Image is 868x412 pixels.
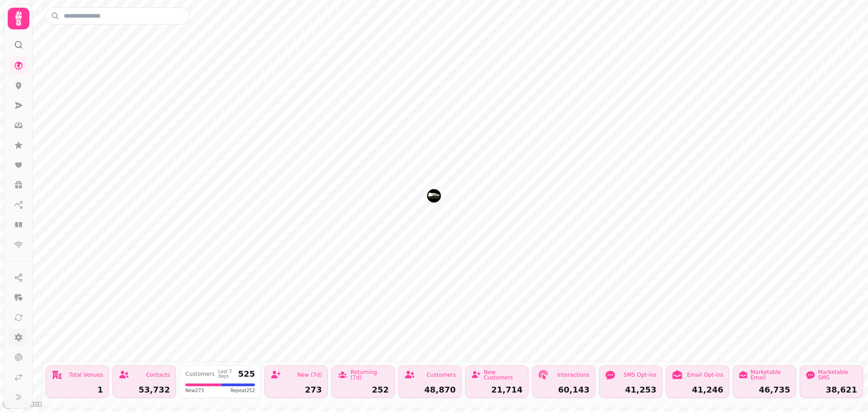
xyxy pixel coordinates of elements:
div: 46,735 [739,386,790,394]
div: 41,253 [605,386,656,394]
div: 273 [270,386,322,394]
div: Interactions [557,372,590,378]
div: Map marker [427,189,441,206]
div: Marketable Email [750,369,790,380]
button: Weald of Kent [427,189,441,203]
div: Last 7 days [218,369,235,379]
div: 41,246 [672,386,723,394]
div: Contacts [146,372,170,378]
div: 252 [337,386,389,394]
div: 525 [238,370,255,378]
div: 21,714 [471,386,523,394]
div: New Customers [484,369,523,380]
div: SMS Opt-ins [623,372,656,378]
div: Total Venues [69,372,103,378]
div: 53,732 [118,386,170,394]
div: 38,621 [806,386,857,394]
a: Mapbox logo [3,399,42,409]
div: Customers [426,372,456,378]
div: New (7d) [297,372,322,378]
div: 48,870 [404,386,456,394]
span: Repeat 252 [231,387,255,394]
div: 1 [52,386,103,394]
div: Returning (7d) [350,369,389,380]
div: Marketable SMS [818,369,857,380]
span: New 273 [185,387,204,394]
div: Customers [185,371,215,377]
div: 60,143 [538,386,590,394]
div: Email Opt-ins [687,372,723,378]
